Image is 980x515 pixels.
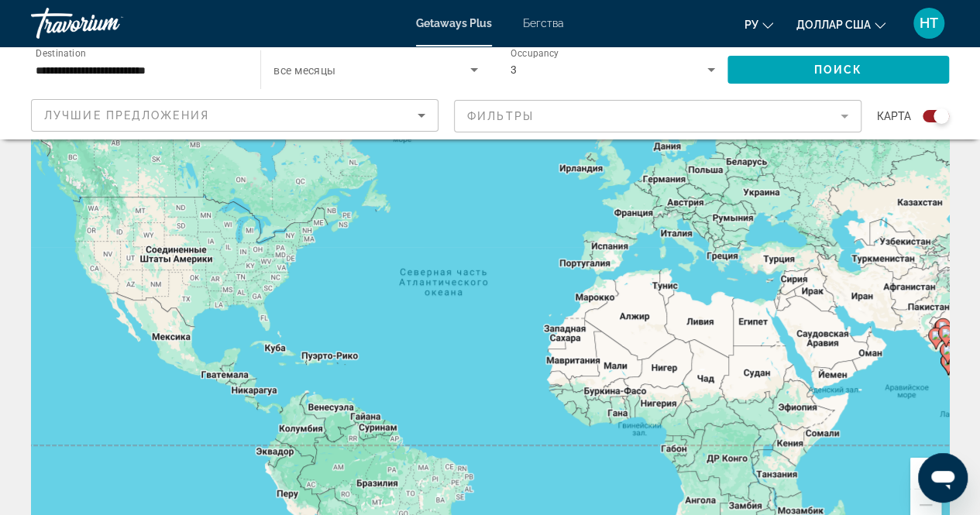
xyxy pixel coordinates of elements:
button: Изменить язык [744,13,773,36]
button: Filter [454,99,861,133]
iframe: Кнопка запуска окна обмена сообщениями [918,453,968,503]
span: Лучшие предложения [44,109,209,122]
span: Поиск [814,64,863,76]
a: Getaways Plus [416,17,492,29]
font: НТ [920,15,938,31]
span: все месяцы [273,64,335,77]
span: Occupancy [511,48,559,59]
font: ру [744,19,758,31]
span: Destination [36,47,86,58]
a: Травориум [31,3,186,43]
mat-select: Sort by [44,106,425,125]
font: доллар США [796,19,871,31]
button: Меню пользователя [909,7,949,39]
span: 3 [511,64,517,76]
button: Увеличить [910,458,941,489]
span: карта [877,105,911,127]
button: Изменить валюту [796,13,885,36]
a: Бегства [523,17,564,29]
button: Поиск [727,56,949,84]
